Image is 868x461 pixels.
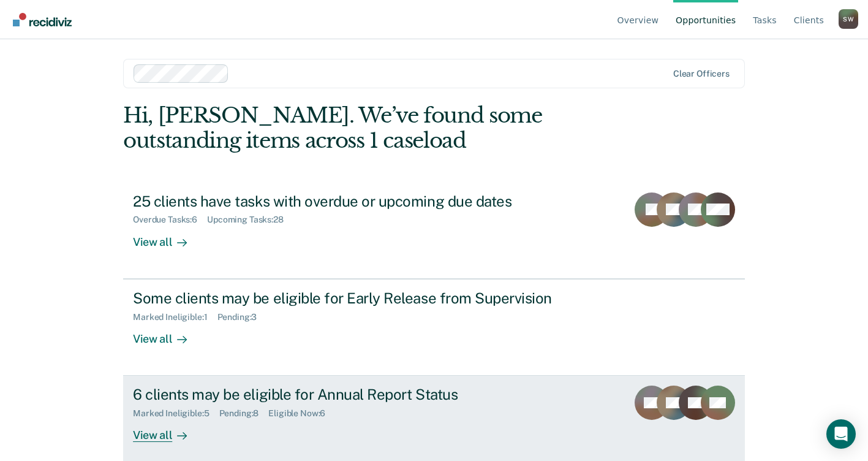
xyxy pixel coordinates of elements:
[133,289,563,307] div: Some clients may be eligible for Early Release from Supervision
[219,408,269,419] div: Pending : 8
[13,13,72,26] img: Recidiviz
[133,386,563,403] div: 6 clients may be eligible for Annual Report Status
[133,192,563,210] div: 25 clients have tasks with overdue or upcoming due dates
[207,215,293,225] div: Upcoming Tasks : 28
[133,225,202,249] div: View all
[133,312,217,322] div: Marked Ineligible : 1
[133,419,202,443] div: View all
[133,322,202,346] div: View all
[133,215,207,225] div: Overdue Tasks : 6
[123,279,745,376] a: Some clients may be eligible for Early Release from SupervisionMarked Ineligible:1Pending:3View all
[217,312,267,322] div: Pending : 3
[123,103,621,153] div: Hi, [PERSON_NAME]. We’ve found some outstanding items across 1 caseload
[839,9,858,29] div: S W
[839,9,858,29] button: Profile dropdown button
[268,408,335,419] div: Eligible Now : 6
[826,419,856,449] div: Open Intercom Messenger
[673,69,730,79] div: Clear officers
[133,408,219,419] div: Marked Ineligible : 5
[123,183,745,279] a: 25 clients have tasks with overdue or upcoming due datesOverdue Tasks:6Upcoming Tasks:28View all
